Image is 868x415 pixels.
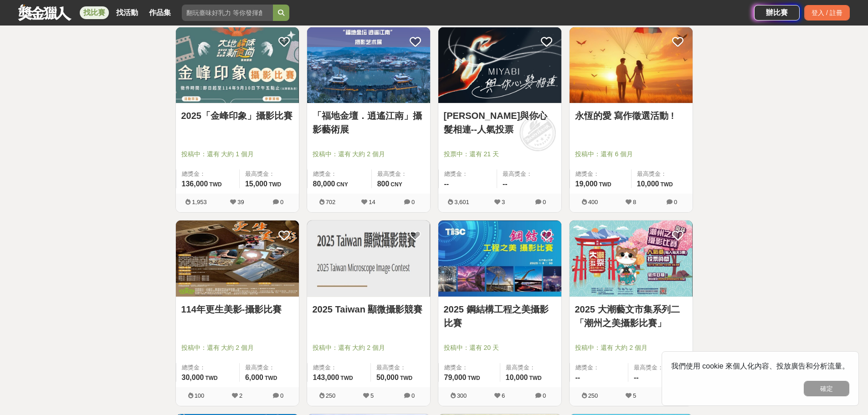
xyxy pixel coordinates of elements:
span: TWD [529,375,541,381]
span: TWD [265,375,277,381]
span: 136,000 [182,180,208,188]
span: TWD [269,181,281,188]
span: 投稿中：還有 6 個月 [575,149,687,159]
img: Cover Image [438,27,561,103]
span: 5 [633,392,636,399]
span: 100 [195,392,205,399]
a: 2025 鋼結構工程之美攝影比賽 [444,302,556,330]
span: 5 [370,392,374,399]
span: 最高獎金： [245,363,293,372]
span: 0 [411,392,415,399]
span: 投稿中：還有 大約 2 個月 [181,343,293,353]
span: 最高獎金： [245,169,293,179]
span: 3,601 [454,199,469,205]
span: TWD [340,375,353,381]
span: 250 [326,392,336,399]
a: Cover Image [570,27,693,104]
span: 143,000 [313,374,339,381]
span: -- [444,180,449,188]
span: 702 [326,199,336,205]
a: 找活動 [113,6,142,19]
span: 總獎金： [444,169,492,179]
a: 永恆的愛 寫作徵選活動 ! [575,109,687,123]
span: 0 [543,392,546,399]
span: CNY [336,181,348,188]
span: 總獎金： [575,169,626,179]
img: Cover Image [307,27,430,103]
span: 3 [502,199,505,205]
span: 總獎金： [444,363,494,372]
span: 最高獎金： [634,363,687,372]
span: 投稿中：還有 20 天 [444,343,556,353]
span: 79,000 [444,374,467,381]
span: TWD [599,181,611,188]
span: 最高獎金： [503,169,556,179]
span: 19,000 [575,180,598,188]
span: 總獎金： [182,169,234,179]
span: 投稿中：還有 大約 1 個月 [181,149,293,159]
span: 總獎金： [182,363,234,372]
span: 300 [457,392,467,399]
a: Cover Image [176,27,299,104]
span: TWD [467,375,480,381]
a: 2025 Taiwan 顯微攝影競賽 [313,302,425,316]
span: 80,000 [313,180,335,188]
img: Cover Image [438,220,561,297]
span: 我們使用 cookie 來個人化內容、投放廣告和分析流量。 [671,362,849,370]
a: 辦比賽 [754,5,800,20]
a: 2025「金峰印象」攝影比賽 [181,109,293,123]
a: 2025 大潮藝文市集系列二「潮州之美攝影比賽」 [575,302,687,330]
span: CNY [390,181,402,188]
span: 投稿中：還有 大約 2 個月 [313,149,425,159]
span: 0 [411,199,415,205]
span: 50,000 [376,374,399,381]
a: 作品集 [145,6,175,19]
div: 登入 / 註冊 [804,5,850,20]
a: [PERSON_NAME]與你心髮相連--人氣投票 [444,109,556,136]
a: 找比賽 [80,6,109,19]
span: 14 [369,199,375,205]
img: Cover Image [176,220,299,297]
span: 250 [588,392,598,399]
img: Cover Image [570,27,693,103]
span: 400 [588,199,598,205]
span: 最高獎金： [376,363,425,372]
span: 總獎金： [313,363,365,372]
span: 15,000 [245,180,267,188]
span: 最高獎金： [506,363,556,372]
span: 投票中：還有 21 天 [444,149,556,159]
span: 10,000 [506,374,528,381]
span: 39 [237,199,244,205]
img: Cover Image [176,27,299,103]
span: 投稿中：還有 大約 2 個月 [575,343,687,353]
a: 114年更生美影-攝影比賽 [181,302,293,316]
span: 投稿中：還有 大約 2 個月 [313,343,425,353]
a: Cover Image [438,27,561,104]
span: 10,000 [637,180,659,188]
span: 0 [674,199,677,205]
img: Cover Image [570,220,693,297]
span: 2 [239,392,242,399]
span: 總獎金： [313,169,366,179]
button: 確定 [804,381,849,396]
span: 30,000 [182,374,204,381]
a: 「福地金壇．逍遙江南」攝影藝術展 [313,109,425,136]
a: Cover Image [307,27,430,104]
span: TWD [205,375,217,381]
span: TWD [400,375,412,381]
span: -- [503,180,508,188]
span: 0 [280,392,283,399]
span: 6 [502,392,505,399]
span: 6,000 [245,374,263,381]
span: 0 [543,199,546,205]
span: 最高獎金： [637,169,687,179]
img: Cover Image [307,220,430,297]
span: 8 [633,199,636,205]
span: 800 [377,180,390,188]
span: -- [575,374,580,381]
